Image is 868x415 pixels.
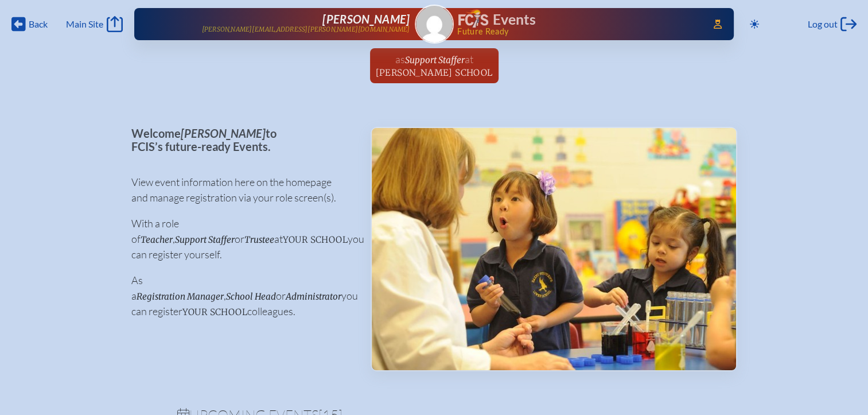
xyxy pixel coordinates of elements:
span: Teacher [141,234,173,245]
span: [PERSON_NAME] School [376,67,493,78]
p: View event information here on the homepage and manage registration via your role screen(s). [131,174,352,205]
span: Main Site [66,18,103,30]
p: Welcome to FCIS’s future-ready Events. [131,127,352,153]
p: As a , or you can register colleagues. [131,273,352,319]
span: at [465,53,473,65]
span: [PERSON_NAME] [181,126,266,140]
span: Support Staffer [175,234,235,245]
a: [PERSON_NAME][PERSON_NAME][EMAIL_ADDRESS][PERSON_NAME][DOMAIN_NAME] [171,13,410,36]
p: [PERSON_NAME][EMAIL_ADDRESS][PERSON_NAME][DOMAIN_NAME] [202,26,410,33]
span: Registration Manager [137,291,224,302]
span: Log out [808,18,838,30]
span: as [395,53,405,65]
span: Trustee [244,234,274,245]
div: FCIS Events — Future ready [458,9,698,36]
span: Back [29,18,48,30]
span: Support Staffer [405,55,465,65]
img: Gravatar [416,6,453,42]
span: [PERSON_NAME] [322,12,410,26]
span: School Head [226,291,276,302]
span: Future Ready [457,28,697,36]
span: your school [182,307,247,317]
p: With a role of , or at you can register yourself. [131,216,352,262]
a: Main Site [66,16,122,32]
a: Gravatar [415,5,454,44]
span: Administrator [286,291,341,302]
a: asSupport Stafferat[PERSON_NAME] School [371,48,497,83]
img: Events [372,128,736,370]
span: your school [283,234,348,245]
